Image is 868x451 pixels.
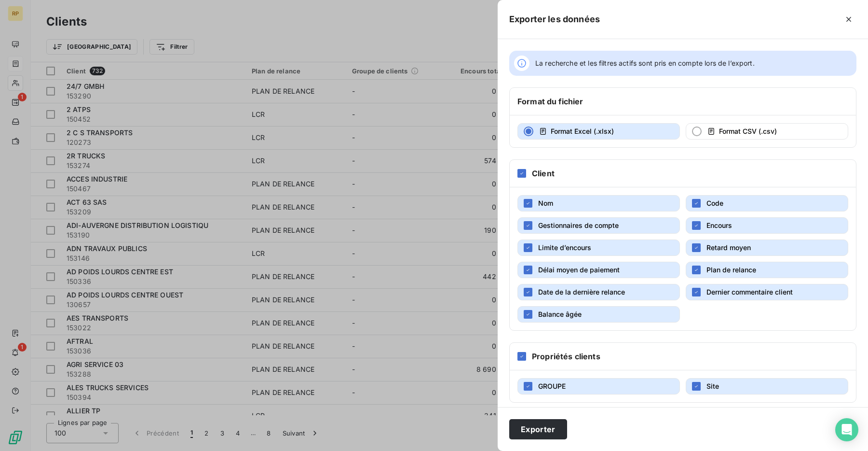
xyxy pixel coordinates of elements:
[686,378,848,395] button: Site
[706,199,723,207] span: Code
[509,419,567,439] button: Exporter
[517,123,680,140] button: Format Excel (.xlsx)
[538,199,553,207] span: Nom
[517,217,680,234] button: Gestionnaires de compte
[517,284,680,300] button: Date de la dernière relance
[517,306,680,323] button: Balance âgée
[686,240,848,256] button: Retard moyen
[532,351,600,362] h6: Propriétés clients
[686,123,848,140] button: Format CSV (.csv)
[835,418,858,441] div: Open Intercom Messenger
[706,266,756,274] span: Plan de relance
[538,243,591,252] span: Limite d’encours
[532,168,555,179] h6: Client
[706,221,732,229] span: Encours
[517,195,680,211] button: Nom
[551,127,614,135] span: Format Excel (.xlsx)
[538,310,582,318] span: Balance âgée
[686,284,848,300] button: Dernier commentaire client
[538,221,619,229] span: Gestionnaires de compte
[686,217,848,234] button: Encours
[538,382,566,390] span: GROUPE
[517,378,680,395] button: GROUPE
[686,262,848,278] button: Plan de relance
[686,195,848,211] button: Code
[517,96,583,107] h6: Format du fichier
[509,13,600,26] h5: Exporter les données
[706,288,793,296] span: Dernier commentaire client
[517,240,680,256] button: Limite d’encours
[538,266,620,274] span: Délai moyen de paiement
[535,58,755,68] span: La recherche et les filtres actifs sont pris en compte lors de l’export.
[706,382,719,390] span: Site
[706,243,751,252] span: Retard moyen
[538,288,625,296] span: Date de la dernière relance
[719,127,777,135] span: Format CSV (.csv)
[517,262,680,278] button: Délai moyen de paiement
